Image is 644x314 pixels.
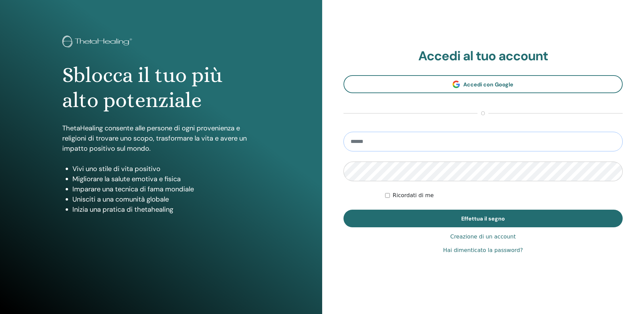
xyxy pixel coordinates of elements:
span: o [478,109,488,118]
li: Inizia una pratica di thetahealing [72,204,260,214]
a: Accedi con Google [343,75,623,93]
button: Effettua il segno [343,210,623,227]
h2: Accedi al tuo account [343,48,623,64]
li: Migliorare la salute emotiva e fisica [72,174,260,184]
li: Imparare una tecnica di fama mondiale [72,184,260,194]
span: Accedi con Google [463,81,513,88]
a: Hai dimenticato la password? [443,246,523,254]
label: Ricordati di me [393,191,434,200]
li: Unisciti a una comunità globale [72,194,260,204]
p: ThetaHealing consente alle persone di ogni provenienza e religioni di trovare uno scopo, trasform... [62,123,260,153]
li: Vivi uno stile di vita positivo [72,164,260,174]
span: Effettua il segno [461,215,505,222]
h1: Sblocca il tuo più alto potenziale [62,63,260,113]
a: Creazione di un account [450,233,516,241]
div: Tienimi autenticato a tempo indeterminato o fino a quando non logoro manualmente [385,191,623,200]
